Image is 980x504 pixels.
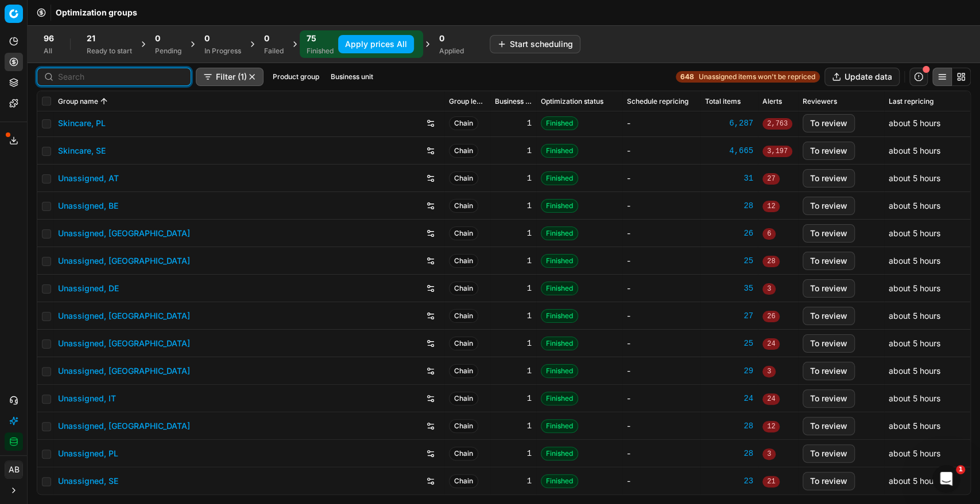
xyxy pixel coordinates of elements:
div: 28 [705,420,753,432]
button: Product group [268,70,324,84]
div: 1 [495,255,532,267]
span: Schedule repricing [627,97,688,106]
div: Finished [307,46,334,56]
div: 1 [495,283,532,294]
td: - [622,165,700,192]
button: Update data [824,68,900,86]
span: about 5 hours [889,366,940,376]
a: 35 [705,283,753,294]
span: 0 [204,33,210,44]
span: AB [5,461,22,478]
span: 0 [155,33,160,44]
span: 21 [87,33,95,44]
div: 1 [495,310,532,322]
a: Unassigned, [GEOGRAPHIC_DATA] [58,338,190,349]
td: - [622,440,700,467]
a: Unassigned, IT [58,393,116,404]
span: 12 [762,421,780,432]
span: Finished [541,392,578,405]
a: 31 [705,173,753,184]
div: 24 [705,393,753,404]
span: Finished [541,171,578,185]
span: Group level [449,97,486,106]
a: Skincare, PL [58,118,106,129]
td: - [622,247,700,275]
iframe: Intercom live chat [932,465,960,493]
span: Finished [541,116,578,130]
div: Pending [155,46,181,56]
span: 0 [439,33,444,44]
div: 1 [495,228,532,239]
button: To review [803,169,855,187]
span: Finished [541,226,578,240]
span: about 5 hours [889,448,940,458]
span: Chain [449,337,478,350]
div: 28 [705,200,753,212]
span: Group name [58,97,98,106]
span: Finished [541,447,578,460]
span: Finished [541,254,578,268]
input: Search [58,71,184,83]
span: Optimization groups [56,7,137,18]
span: about 5 hours [889,256,940,265]
td: - [622,110,700,137]
span: Finished [541,337,578,350]
span: Chain [449,282,478,295]
span: Finished [541,419,578,433]
span: about 5 hours [889,421,940,431]
button: To review [803,197,855,215]
button: To review [803,252,855,270]
button: To review [803,307,855,325]
span: Finished [541,199,578,213]
span: 0 [264,33,269,44]
strong: 648 [680,72,694,81]
span: 3 [762,448,776,460]
a: Unassigned, DE [58,283,119,294]
button: Filter (1) [196,68,264,86]
a: Unassigned, [GEOGRAPHIC_DATA] [58,310,190,322]
span: Total items [705,97,741,106]
div: 28 [705,448,753,459]
div: 1 [495,200,532,212]
span: Finished [541,282,578,295]
button: To review [803,389,855,408]
td: - [622,275,700,302]
span: 21 [762,476,780,487]
button: To review [803,362,855,380]
a: Unassigned, PL [58,448,118,459]
a: 4,665 [705,145,753,157]
span: about 5 hours [889,476,940,486]
button: To review [803,334,855,353]
span: 3 [762,366,776,377]
span: Last repricing [889,97,933,106]
a: 23 [705,475,753,487]
span: about 5 hours [889,118,940,128]
span: about 5 hours [889,311,940,321]
div: 1 [495,448,532,459]
button: AB [5,460,23,479]
span: Unassigned items won't be repriced [699,72,815,81]
td: - [622,137,700,165]
span: Finished [541,474,578,488]
span: 27 [762,173,780,185]
span: Chain [449,309,478,323]
a: 25 [705,255,753,267]
span: Chain [449,392,478,405]
span: about 5 hours [889,338,940,348]
a: 27 [705,310,753,322]
div: 1 [495,365,532,377]
span: about 5 hours [889,201,940,210]
span: 6 [762,228,776,240]
span: Chain [449,171,478,185]
span: about 5 hours [889,173,940,183]
div: 25 [705,338,753,349]
span: Chain [449,447,478,460]
span: 24 [762,338,780,350]
span: Chain [449,199,478,213]
td: - [622,412,700,440]
td: - [622,385,700,412]
div: 26 [705,228,753,239]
